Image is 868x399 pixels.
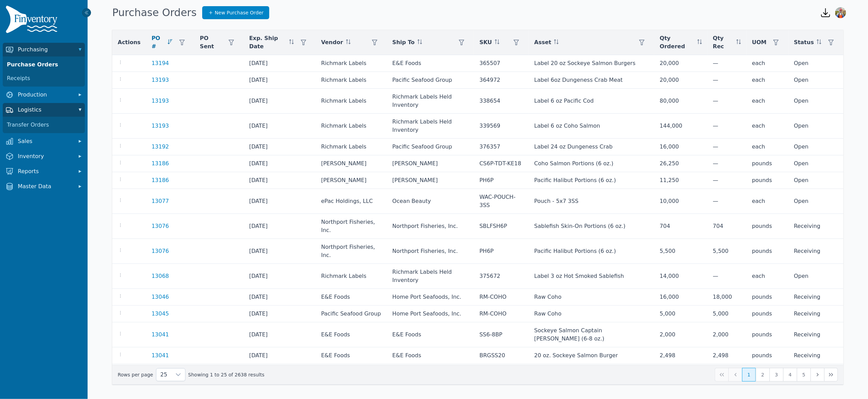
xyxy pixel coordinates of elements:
[479,38,492,47] span: SKU
[788,264,843,289] td: Open
[708,306,747,322] td: 5,000
[387,347,474,364] td: E&E Foods
[387,139,474,155] td: Pacific Seafood Group
[316,55,387,72] td: Richmark Labels
[747,364,789,381] td: pounds
[387,55,474,72] td: E&E Foods
[387,214,474,239] td: Northport Fisheries, Inc.
[202,6,270,19] a: New Purchase Order
[708,214,747,239] td: 704
[316,89,387,114] td: Richmark Labels
[529,139,654,155] td: Label 24 oz Dungeness Crab
[788,289,843,306] td: Receiving
[18,106,73,114] span: Logistics
[387,264,474,289] td: Richmark Labels Held Inventory
[654,322,707,347] td: 2,000
[788,347,843,364] td: Receiving
[18,91,73,99] span: Production
[788,189,843,214] td: Open
[529,72,654,89] td: Label 6oz Dungeness Crab Meat
[152,122,169,130] a: 13193
[200,34,222,51] span: PO Sent
[387,155,474,172] td: [PERSON_NAME]
[152,351,169,360] a: 13041
[769,368,783,382] button: Page 3
[316,347,387,364] td: E&E Foods
[797,368,811,382] button: Page 5
[708,89,747,114] td: —
[152,176,169,184] a: 13186
[387,172,474,189] td: [PERSON_NAME]
[747,155,789,172] td: pounds
[747,55,789,72] td: each
[244,364,315,381] td: [DATE]
[3,43,85,56] button: Purchasing
[708,139,747,155] td: —
[708,114,747,139] td: —
[788,172,843,189] td: Open
[747,139,789,155] td: each
[708,55,747,72] td: —
[152,34,165,51] span: PO #
[152,97,169,105] a: 13193
[529,364,654,381] td: Sockeye Salmon Portions (6 oz.)
[18,152,73,160] span: Inventory
[794,38,814,47] span: Status
[321,38,343,47] span: Vendor
[316,289,387,306] td: E&E Foods
[529,322,654,347] td: Sockeye Salmon Captain [PERSON_NAME] (6-8 oz.)
[316,114,387,139] td: Richmark Labels
[244,322,315,347] td: [DATE]
[529,347,654,364] td: 20 oz. Sockeye Salmon Burger
[654,89,707,114] td: 80,000
[474,289,529,306] td: RM-COHO
[708,72,747,89] td: —
[474,306,529,322] td: RM-COHO
[244,172,315,189] td: [DATE]
[316,322,387,347] td: E&E Foods
[654,155,707,172] td: 26,250
[474,155,529,172] td: CS6P-TDT-KE18
[654,306,707,322] td: 5,000
[747,72,789,89] td: each
[788,306,843,322] td: Receiving
[529,189,654,214] td: Pouch - 5x7 3SS
[118,38,141,47] span: Actions
[152,222,169,230] a: 13076
[152,159,169,168] a: 13186
[747,264,789,289] td: each
[3,134,85,148] button: Sales
[788,114,843,139] td: Open
[788,214,843,239] td: Receiving
[316,155,387,172] td: [PERSON_NAME]
[747,306,789,322] td: pounds
[474,347,529,364] td: BRGSS20
[3,180,85,193] button: Master Data
[387,364,474,381] td: Peninsula Seafoods
[474,239,529,264] td: PH6P
[529,214,654,239] td: Sablefish Skin-On Portions (6 oz.)
[747,289,789,306] td: pounds
[474,139,529,155] td: 376357
[244,306,315,322] td: [DATE]
[387,289,474,306] td: Home Port Seafoods, Inc.
[18,137,73,145] span: Sales
[654,289,707,306] td: 16,000
[3,103,85,117] button: Logistics
[152,143,169,151] a: 13192
[152,293,169,301] a: 13046
[747,89,789,114] td: each
[824,368,838,382] button: Last Page
[152,310,169,318] a: 13045
[392,38,415,47] span: Ship To
[387,72,474,89] td: Pacific Seafood Group
[747,172,789,189] td: pounds
[529,89,654,114] td: Label 6 oz Pacific Cod
[788,364,843,381] td: Receiving
[244,189,315,214] td: [DATE]
[654,114,707,139] td: 144,000
[747,239,789,264] td: pounds
[654,264,707,289] td: 14,000
[747,114,789,139] td: each
[316,214,387,239] td: Northport Fisheries, Inc.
